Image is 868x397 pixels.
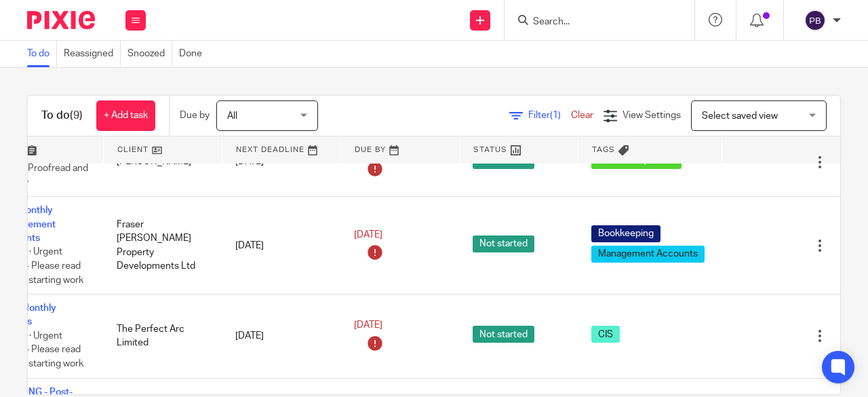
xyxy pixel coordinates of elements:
[592,146,615,153] span: Tags
[64,41,121,67] a: Reassigned
[591,326,620,343] span: CIS
[127,41,172,67] a: Snoozed
[591,246,705,263] span: Management Accounts
[702,111,778,121] span: Select saved view
[571,111,593,120] a: Clear
[591,225,660,242] span: Bookkeeping
[550,111,561,120] span: (1)
[70,110,83,121] span: (9)
[103,197,222,295] td: Fraser [PERSON_NAME] Property Developments Ltd
[222,295,340,378] td: [DATE]
[227,111,237,121] span: All
[473,235,534,252] span: Not started
[354,230,382,240] span: [DATE]
[354,320,382,330] span: [DATE]
[27,41,57,67] a: To do
[179,41,209,67] a: Done
[222,197,340,295] td: [DATE]
[27,11,95,29] img: Pixie
[804,10,826,31] img: svg%3E
[180,109,210,122] p: Due by
[528,111,571,120] span: Filter
[473,326,534,343] span: Not started
[103,295,222,378] td: The Perfect Arc Limited
[41,109,83,123] h1: To do
[96,100,155,131] a: + Add task
[623,111,681,120] span: View Settings
[532,16,654,29] input: Search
